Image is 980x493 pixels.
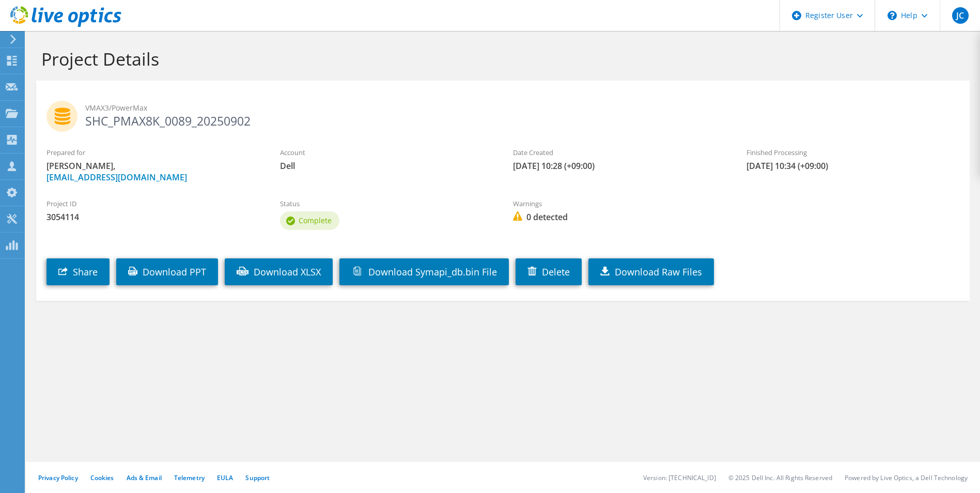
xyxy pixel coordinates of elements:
a: Download XLSX [225,258,333,285]
a: Download Raw Files [588,258,714,285]
h2: SHC_PMAX8K_0089_20250902 [46,101,959,127]
a: EULA [217,473,233,482]
span: 3054114 [46,211,259,223]
span: [DATE] 10:28 (+09:00) [513,160,726,172]
label: Prepared for [46,147,259,158]
a: Share [46,258,110,285]
label: Date Created [513,147,726,158]
span: JC [952,7,969,24]
h1: Project Details [41,48,959,70]
li: Version: [TECHNICAL_ID] [643,473,716,482]
a: [EMAIL_ADDRESS][DOMAIN_NAME] [46,172,187,183]
li: Powered by Live Optics, a Dell Technology [845,473,968,482]
span: Dell [280,160,493,172]
label: Warnings [513,198,726,209]
a: Download Symapi_db.bin File [339,258,509,285]
span: VMAX3/PowerMax [85,102,959,114]
a: Delete [516,258,582,285]
span: [DATE] 10:34 (+09:00) [746,160,959,172]
label: Project ID [46,198,259,209]
label: Account [280,147,493,158]
svg: \n [888,11,897,20]
span: 0 detected [513,211,726,223]
a: Cookies [90,473,114,482]
label: Status [280,198,493,209]
span: Complete [299,215,332,225]
a: Download PPT [116,258,218,285]
a: Privacy Policy [38,473,78,482]
span: [PERSON_NAME], [46,160,259,183]
a: Support [245,473,270,482]
label: Finished Processing [746,147,959,158]
a: Telemetry [174,473,205,482]
a: Ads & Email [127,473,162,482]
li: © 2025 Dell Inc. All Rights Reserved [728,473,832,482]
